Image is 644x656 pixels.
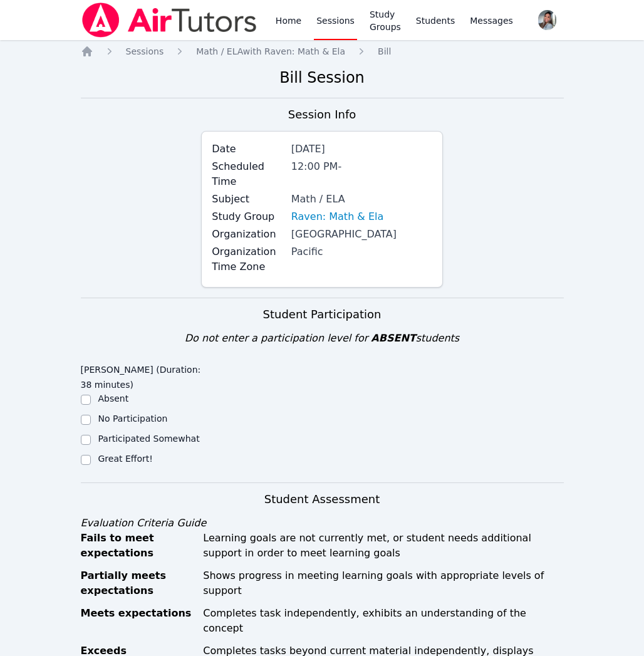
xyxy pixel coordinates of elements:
[81,358,202,392] legend: [PERSON_NAME] (Duration: 38 minutes)
[203,606,563,636] div: Completes task independently, exhibits an understanding of the concept
[291,159,432,174] div: 12:00 PM -
[196,45,345,58] a: Math / ELAwith Raven: Math & Ela
[81,531,196,561] div: Fails to meet expectations
[470,14,513,27] span: Messages
[81,68,564,88] h2: Bill Session
[98,454,153,464] label: Great Effort!
[212,209,284,224] label: Study Group
[378,46,391,56] span: Bill
[212,159,284,189] label: Scheduled Time
[81,3,258,38] img: Air Tutors
[291,244,432,259] div: Pacific
[81,516,564,531] div: Evaluation Criteria Guide
[196,46,345,56] span: Math / ELA with Raven: Math & Ela
[288,106,356,123] h3: Session Info
[81,568,196,598] div: Partially meets expectations
[291,209,384,224] a: Raven: Math & Ela
[81,491,564,508] h3: Student Assessment
[81,331,564,346] div: Do not enter a participation level for students
[291,192,432,207] div: Math / ELA
[98,393,129,403] label: Absent
[371,332,415,344] span: ABSENT
[81,45,564,58] nav: Breadcrumb
[291,142,432,157] div: [DATE]
[126,45,164,58] a: Sessions
[291,227,432,242] div: [GEOGRAPHIC_DATA]
[81,306,564,323] h3: Student Participation
[212,142,284,157] label: Date
[378,45,391,58] a: Bill
[81,606,196,636] div: Meets expectations
[203,568,563,598] div: Shows progress in meeting learning goals with appropriate levels of support
[212,192,284,207] label: Subject
[212,227,284,242] label: Organization
[203,531,563,561] div: Learning goals are not currently met, or student needs additional support in order to meet learni...
[98,414,168,424] label: No Participation
[98,434,200,444] label: Participated Somewhat
[212,244,284,274] label: Organization Time Zone
[126,46,164,56] span: Sessions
